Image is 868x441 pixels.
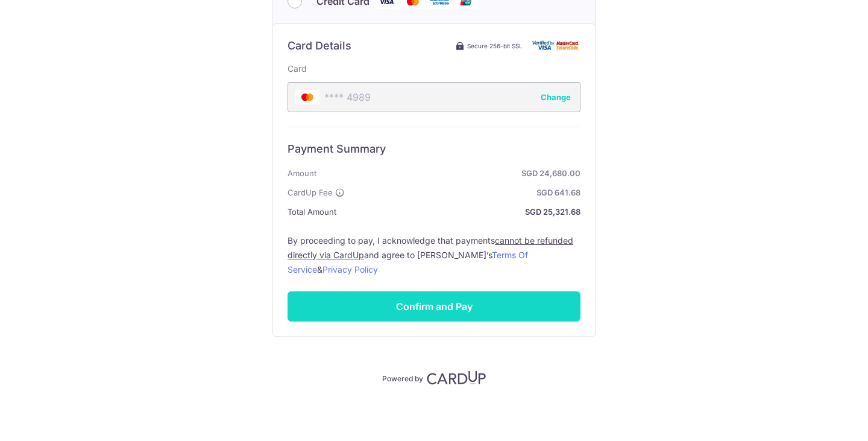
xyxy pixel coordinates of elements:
[288,185,333,200] span: CardUp Fee
[532,40,580,51] img: Card secure
[288,250,528,274] a: Terms Of Service
[288,142,580,156] h6: Payment Summary
[288,166,316,180] span: Amount
[288,63,307,75] label: Card
[467,41,523,51] span: Secure 256-bit SSL
[427,370,486,385] img: CardUp
[288,291,580,322] input: Confirm and Pay
[288,235,573,260] u: cannot be refunded directly via CardUp
[321,166,580,180] strong: SGD 24,680.00
[322,264,378,274] a: Privacy Policy
[341,205,580,219] strong: SGD 25,321.68
[288,39,351,53] h6: Card Details
[288,233,580,277] label: By proceeding to pay, I acknowledge that payments and agree to [PERSON_NAME]’s &
[541,91,571,103] button: Change
[382,372,423,384] p: Powered by
[350,185,580,200] strong: SGD 641.68
[288,205,336,219] span: Total Amount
